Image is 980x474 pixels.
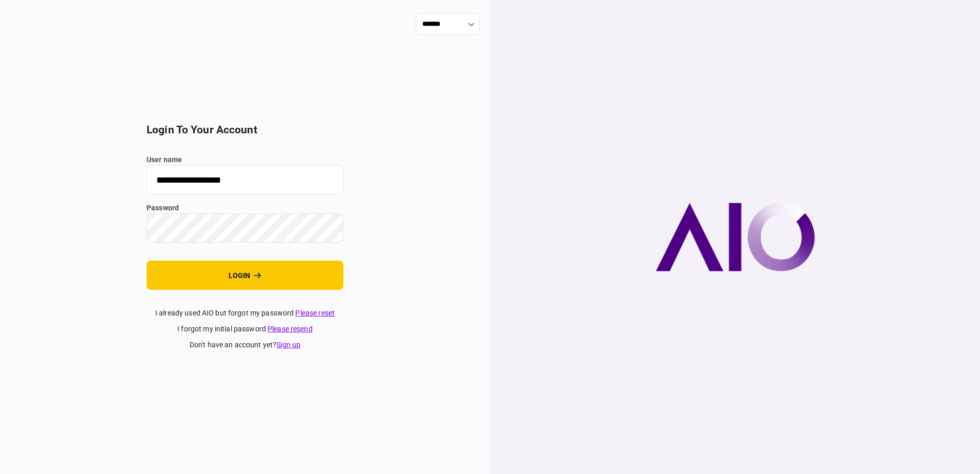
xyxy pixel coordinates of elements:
div: I already used AIO but forgot my password [147,308,343,319]
h2: login to your account [147,124,343,136]
div: I forgot my initial password [147,324,343,334]
input: password [147,213,343,243]
label: user name [147,154,343,165]
a: Please reset [295,309,335,317]
a: Sign up [276,341,300,349]
img: AIO company logo [656,203,815,271]
button: login [147,261,343,290]
div: don't have an account yet ? [147,340,343,350]
input: show language options [416,13,480,35]
label: password [147,203,343,213]
input: user name [147,165,343,194]
a: Please resend [268,325,313,333]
